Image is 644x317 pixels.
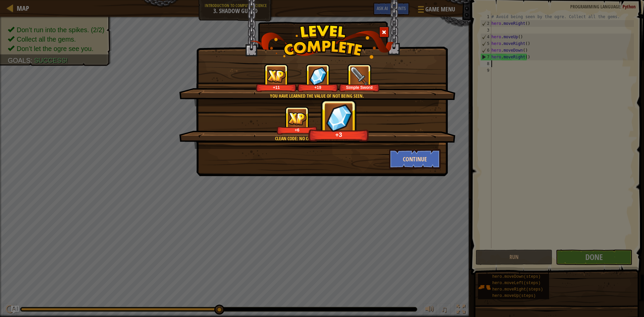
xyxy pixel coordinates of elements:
[211,135,423,142] div: Clean code: no code errors or warnings.
[325,103,353,133] img: reward_icon_gems.png
[299,85,337,90] div: +19
[350,67,369,85] img: portrait.png
[310,131,367,139] div: +3
[340,85,378,90] div: Simple Sword
[257,85,295,90] div: +11
[267,69,286,83] img: reward_icon_xp.png
[211,93,423,99] div: You have learned the value of not being seen.
[288,112,307,125] img: reward_icon_xp.png
[389,149,441,169] button: Continue
[309,67,327,85] img: reward_icon_gems.png
[278,127,316,133] div: +6
[250,25,394,59] img: level_complete.png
